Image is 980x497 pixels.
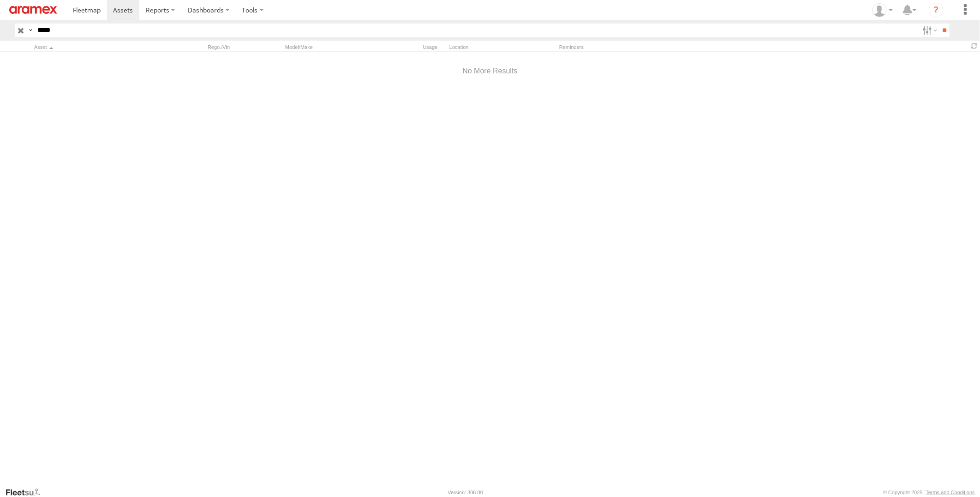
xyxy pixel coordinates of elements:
[929,3,944,18] i: ?
[869,3,896,17] div: Gabriel Liwang
[372,44,446,50] div: Usage
[208,44,281,50] div: Rego./Vin
[285,44,368,50] div: Model/Make
[883,490,975,495] div: © Copyright 2025 -
[969,42,980,50] span: Refresh
[559,44,707,50] div: Reminders
[926,490,975,495] a: Terms and Conditions
[5,488,48,497] a: Visit our Website
[919,24,939,37] label: Search Filter Options
[449,44,556,50] div: Location
[9,6,57,14] img: aramex-logo.svg
[27,24,34,37] label: Search Query
[448,490,483,495] div: Version: 306.00
[34,44,163,50] div: Click to Sort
